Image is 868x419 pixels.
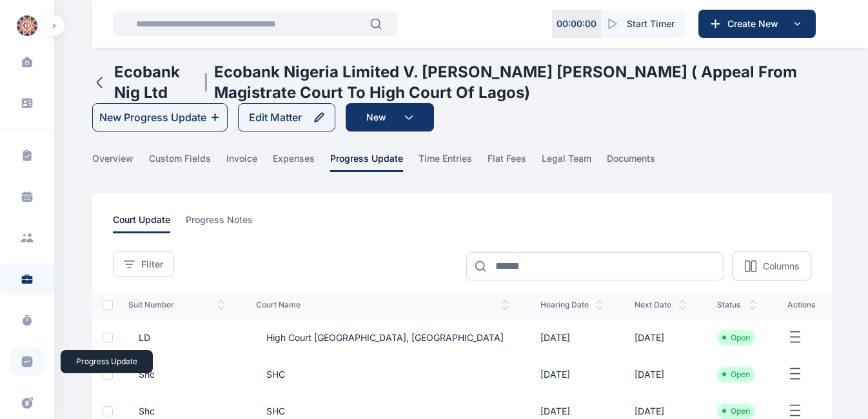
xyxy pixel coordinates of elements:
td: [DATE] [619,356,702,393]
td: [DATE] [525,356,619,393]
a: time entries [419,152,488,172]
button: Create New [698,10,816,38]
button: Edit Matter [238,103,335,132]
a: court update [113,213,186,233]
a: documents [607,152,671,172]
a: shc [128,368,225,381]
span: suit number [128,300,225,310]
h1: Ecobank Nigeria Limited V. [PERSON_NAME] [PERSON_NAME] ( Appeal From Magistrate Court To High Cou... [214,62,829,103]
a: SHC [256,405,509,418]
span: time entries [419,152,472,172]
button: New [346,103,434,132]
span: legal team [542,152,591,172]
td: [DATE] [525,319,619,356]
a: custom fields [149,152,226,172]
span: actions [787,300,816,310]
span: documents [607,152,655,172]
a: flat fees [488,152,542,172]
button: Start Timer [601,10,685,38]
a: shc [128,405,225,418]
a: overview [92,152,149,172]
span: Start Timer [627,17,675,30]
span: SHC [256,405,285,418]
span: SHC [256,368,285,381]
li: Open [722,333,750,343]
span: High Court [GEOGRAPHIC_DATA], [GEOGRAPHIC_DATA] [256,331,504,344]
span: | [203,72,209,93]
span: LD [128,331,150,344]
span: Filter [141,258,163,271]
p: 00 : 00 : 00 [557,17,597,30]
span: hearing date [540,300,604,310]
div: New Progress Update [99,110,206,125]
div: Edit Matter [249,110,302,125]
li: Open [722,369,750,380]
li: Open [722,406,750,416]
a: SHC [256,368,509,381]
a: progress notes [186,213,268,233]
span: shc [128,368,155,381]
span: next date [635,300,686,310]
a: expenses [273,152,330,172]
span: progress update [330,152,403,172]
h1: Ecobank Nig Ltd [114,62,198,103]
a: legal team [542,152,607,172]
a: High Court [GEOGRAPHIC_DATA], [GEOGRAPHIC_DATA] [256,331,509,344]
span: status [717,300,756,310]
span: invoice [226,152,257,172]
button: Columns [732,251,811,280]
button: New Progress Update [92,103,228,132]
a: LD [128,331,225,344]
span: court update [113,213,170,233]
span: expenses [273,152,315,172]
span: flat fees [488,152,526,172]
p: Columns [763,260,799,273]
td: [DATE] [619,319,702,356]
span: custom fields [149,152,211,172]
span: court name [256,300,509,310]
a: progress update [330,152,419,172]
span: overview [92,152,133,172]
span: progress notes [186,213,253,233]
span: Create New [722,17,789,30]
span: shc [128,405,155,418]
button: Filter [113,251,174,277]
a: invoice [226,152,273,172]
